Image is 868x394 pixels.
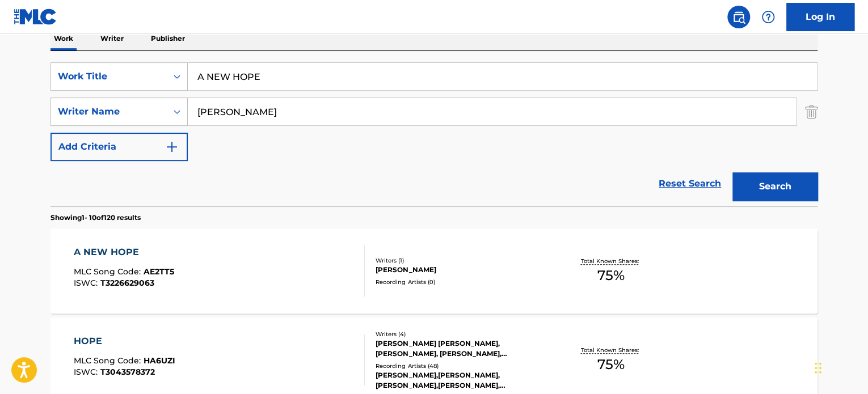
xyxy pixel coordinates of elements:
[74,266,144,277] span: MLC Song Code :
[732,10,745,24] img: search
[580,257,641,265] p: Total Known Shares:
[653,171,727,196] a: Reset Search
[376,278,547,286] div: Recording Artists ( 0 )
[74,278,100,288] span: ISWC :
[100,367,155,377] span: T3043578372
[732,172,818,201] button: Search
[580,346,641,354] p: Total Known Shares:
[376,370,547,391] div: [PERSON_NAME],[PERSON_NAME], [PERSON_NAME],[PERSON_NAME], [PERSON_NAME],[PERSON_NAME], [PERSON_NA...
[74,334,175,348] div: HOPE
[376,265,547,275] div: [PERSON_NAME]
[148,27,188,50] p: Publisher
[376,362,547,370] div: Recording Artists ( 48 )
[165,140,179,154] img: 9d2ae6d4665cec9f34b9.svg
[14,9,57,25] img: MLC Logo
[97,27,127,50] p: Writer
[100,278,154,288] span: T3226629063
[144,266,174,277] span: AE2TT5
[50,228,818,313] a: A NEW HOPEMLC Song Code:AE2TT5ISWC:T3226629063Writers (1)[PERSON_NAME]Recording Artists (0)Total ...
[58,105,160,118] div: Writer Name
[597,265,625,286] span: 75 %
[144,355,175,366] span: HA6UZI
[597,354,625,375] span: 75 %
[815,351,821,385] div: Drag
[74,367,100,377] span: ISWC :
[757,6,779,28] div: Help
[58,70,160,83] div: Work Title
[376,338,547,359] div: [PERSON_NAME] [PERSON_NAME], [PERSON_NAME], [PERSON_NAME], [PERSON_NAME]
[50,133,188,161] button: Add Criteria
[50,27,77,50] p: Work
[761,10,775,24] img: help
[805,98,818,126] img: Delete Criterion
[50,62,818,206] form: Search Form
[376,330,547,338] div: Writers ( 4 )
[786,3,854,31] a: Log In
[727,6,750,28] a: Public Search
[811,340,868,394] iframe: Chat Widget
[74,355,144,366] span: MLC Song Code :
[74,245,174,259] div: A NEW HOPE
[376,256,547,265] div: Writers ( 1 )
[50,213,141,223] p: Showing 1 - 10 of 120 results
